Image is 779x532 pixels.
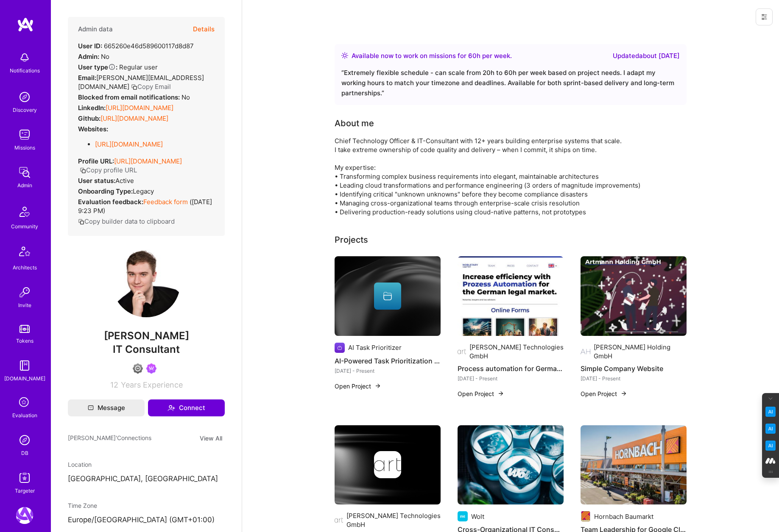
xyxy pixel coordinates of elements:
div: Discovery [13,105,37,114]
h4: Simple Company Website [581,363,687,374]
i: icon Copy [131,84,137,90]
img: cover [335,425,441,505]
i: icon Connect [168,404,175,412]
strong: Email: [78,74,96,82]
button: Copy Email [131,82,171,91]
button: Message [68,399,145,416]
div: Admin [17,181,32,190]
div: Wolt [471,512,484,521]
img: Invite [16,284,33,301]
div: No [78,93,190,102]
img: Process automation for German Notaries [458,256,564,336]
a: A.Team: Leading A.Team's Marketing & DemandGen [14,507,35,524]
div: 665260e46d589600117d8d87 [78,42,194,50]
h4: AI-Powered Task Prioritization & Cross-Repository Issue Management [335,355,441,366]
a: [URL][DOMAIN_NAME] [106,104,173,112]
div: [PERSON_NAME] Technologies GmbH [469,343,564,360]
strong: Evaluation feedback: [78,198,143,206]
div: Tokens [16,336,34,345]
img: Company logo [458,511,468,521]
div: Hornbach Baumarkt [594,512,653,521]
i: Help [108,63,116,71]
div: [PERSON_NAME] Holding GmbH [594,343,687,360]
a: [URL][DOMAIN_NAME] [114,157,182,165]
img: Company logo [581,511,591,521]
img: logo [17,17,34,32]
strong: User ID: [78,42,102,50]
img: tokens [20,325,30,333]
button: Copy builder data to clipboard [78,217,175,226]
div: [DATE] - Present [335,366,441,375]
img: Skill Targeter [16,469,33,486]
img: Been on Mission [146,363,156,374]
span: legacy [133,187,154,195]
div: Projects [335,233,368,246]
button: Open Project [458,389,504,398]
span: 60 [468,52,477,60]
div: About me [335,117,374,130]
img: Key Point Extractor icon [765,407,776,417]
i: icon SelectionTeam [17,395,33,411]
img: arrow-right [497,390,504,397]
strong: User type : [78,63,117,71]
strong: Blocked from email notifications: [78,93,181,101]
img: guide book [16,357,33,374]
div: [DATE] - Present [458,374,564,383]
div: DB [21,449,28,457]
div: Community [11,222,38,231]
strong: Websites: [78,125,108,133]
div: Location [68,460,225,469]
strong: LinkedIn: [78,104,106,112]
img: Company logo [458,346,466,357]
div: No [78,52,109,61]
div: Architects [13,263,37,272]
p: [GEOGRAPHIC_DATA], [GEOGRAPHIC_DATA] [68,474,225,484]
p: Europe/[GEOGRAPHIC_DATA] (GMT+01:00 ) [68,515,225,525]
span: [PERSON_NAME]' Connections [68,433,151,443]
img: Jargon Buster icon [765,441,776,451]
img: Simple Company Website [581,256,687,336]
button: Copy profile URL [80,166,137,175]
span: [PERSON_NAME] [68,330,225,342]
img: arrow-right [374,382,381,389]
img: discovery [16,89,33,105]
img: cover [335,256,441,336]
img: teamwork [16,126,33,143]
a: Feedback form [143,198,188,206]
div: Missions [14,143,35,152]
div: Invite [18,301,31,310]
img: Limited Access [133,363,143,374]
img: Community [14,202,35,222]
button: View All [197,433,225,443]
img: Company logo [581,346,590,357]
strong: Github: [78,114,101,122]
span: Years Experience [121,380,183,389]
h4: Admin data [78,25,113,33]
div: “ Extremely flexible schedule - can scale from 20h to 60h per week based on project needs. I adap... [341,68,680,98]
i: icon Copy [80,167,86,174]
span: 12 [110,380,118,389]
img: bell [16,49,33,66]
button: Details [193,17,215,42]
strong: Profile URL: [78,157,114,165]
img: Team Leadership for Google Cloud Adoption, Data Pipeline Scaling, and E-Commerce Marketplace Plat... [581,425,687,505]
div: Evaluation [12,411,37,420]
button: Open Project [335,382,381,391]
span: [PERSON_NAME][EMAIL_ADDRESS][DOMAIN_NAME] [78,74,204,91]
button: Open Project [581,389,627,398]
img: Company logo [335,343,345,353]
div: [DATE] - Present [581,374,687,383]
div: Regular user [78,63,158,72]
img: arrow-right [620,390,627,397]
img: Architects [14,243,35,263]
div: Notifications [10,66,40,75]
img: A.Team: Leading A.Team's Marketing & DemandGen [16,507,33,524]
strong: User status: [78,177,115,185]
div: Chief Technology Officer & IT-Consultant with 12+ years building enterprise systems that scale. I... [335,136,674,216]
span: Time Zone [68,502,97,509]
img: Admin Search [16,432,33,449]
img: admin teamwork [16,164,33,181]
div: ( [DATE] 9:23 PM ) [78,197,215,215]
img: Company logo [335,515,343,525]
strong: Onboarding Type: [78,187,133,195]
